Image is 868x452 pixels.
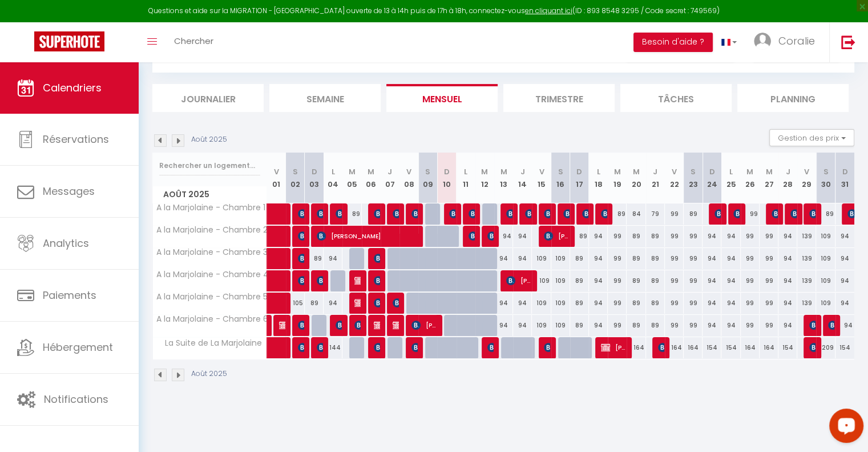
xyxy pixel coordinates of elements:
[684,248,703,269] div: 99
[152,84,264,112] li: Journalier
[332,166,335,177] abbr: L
[835,153,854,203] th: 31
[551,153,570,203] th: 16
[797,248,816,269] div: 139
[835,337,854,358] div: 154
[816,270,835,291] div: 109
[481,166,488,177] abbr: M
[778,248,797,269] div: 94
[506,203,512,225] span: [PERSON_NAME]
[841,35,855,49] img: logout
[608,270,627,291] div: 99
[305,153,324,203] th: 03
[274,166,279,177] abbr: V
[381,153,399,203] th: 07
[823,166,828,177] abbr: S
[778,226,797,247] div: 94
[601,203,607,225] span: [PERSON_NAME]
[411,337,418,358] span: [PERSON_NAME]
[746,166,753,177] abbr: M
[684,270,703,291] div: 99
[665,270,684,291] div: 99
[797,293,816,314] div: 139
[532,153,551,203] th: 15
[745,22,829,62] a: ... Coralie
[44,392,108,406] span: Notifications
[608,315,627,336] div: 99
[627,337,645,358] div: 164
[342,203,361,225] div: 89
[804,166,809,177] abbr: V
[769,129,854,146] button: Gestion des prix
[658,337,664,358] span: An Konings
[627,270,645,291] div: 89
[393,292,399,314] span: [PERSON_NAME]
[324,293,342,314] div: 94
[155,248,268,257] span: A la Marjolaine - Chambre 3
[532,270,551,291] div: 109
[437,153,456,203] th: 10
[760,153,778,203] th: 27
[778,293,797,314] div: 94
[503,84,615,112] li: Trimestre
[684,293,703,314] div: 99
[525,203,531,225] span: [PERSON_NAME]
[464,166,467,177] abbr: L
[816,293,835,314] div: 109
[155,270,269,279] span: A la Marjolaine - Chambre 4
[532,293,551,314] div: 109
[155,203,265,212] span: A la Marjolaine - Chambre 1
[425,166,430,177] abbr: S
[155,226,268,234] span: A la Marjolaine - Chambre 2
[721,248,740,269] div: 94
[633,166,640,177] abbr: M
[354,292,361,314] span: [PERSON_NAME]
[324,153,342,203] th: 04
[354,270,361,291] span: [PERSON_NAME]
[317,203,323,225] span: [PERSON_NAME]
[305,293,324,314] div: 89
[608,153,627,203] th: 19
[539,166,544,177] abbr: V
[532,315,551,336] div: 109
[703,270,721,291] div: 94
[772,203,778,225] span: [PERSON_NAME]
[191,134,227,145] p: Août 2025
[487,337,494,358] span: [PERSON_NAME]
[653,166,657,177] abbr: J
[741,270,760,291] div: 99
[43,236,89,250] span: Analytics
[601,337,626,358] span: [PERSON_NAME]
[406,166,411,177] abbr: V
[494,293,513,314] div: 94
[760,293,778,314] div: 99
[627,226,645,247] div: 89
[809,203,815,225] span: [PERSON_NAME]
[589,248,608,269] div: 94
[760,226,778,247] div: 99
[513,153,532,203] th: 14
[835,248,854,269] div: 94
[374,314,380,336] span: [PERSON_NAME]
[589,293,608,314] div: 94
[317,270,323,291] span: [PERSON_NAME]
[703,337,721,358] div: 154
[563,203,570,225] span: P van de Donk
[494,226,513,247] div: 94
[646,293,665,314] div: 89
[721,270,740,291] div: 94
[816,226,835,247] div: 109
[305,248,324,269] div: 89
[816,248,835,269] div: 109
[778,270,797,291] div: 94
[646,203,665,225] div: 79
[576,166,582,177] abbr: D
[754,33,771,50] img: ...
[809,314,815,336] span: [PERSON_NAME]
[820,404,868,452] iframe: LiveChat chat widget
[520,166,525,177] abbr: J
[513,315,532,336] div: 94
[828,314,834,336] span: [PERSON_NAME]
[741,337,760,358] div: 164
[279,314,285,336] span: [PERSON_NAME]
